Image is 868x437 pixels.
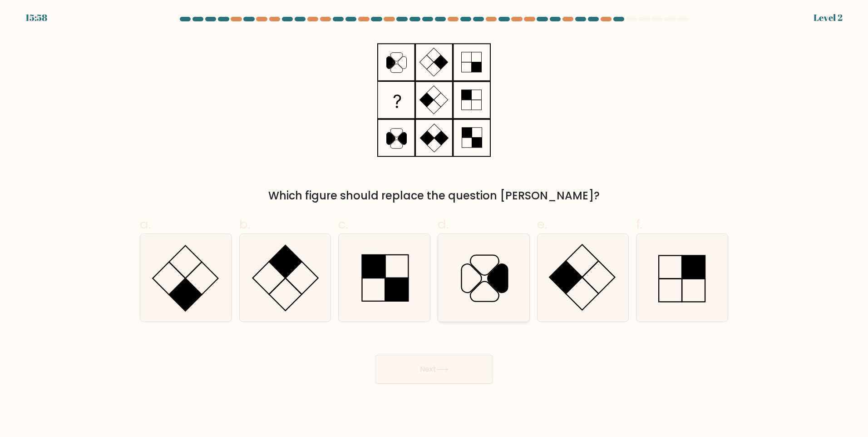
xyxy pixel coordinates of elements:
span: c. [338,215,348,233]
span: f. [636,215,642,233]
span: a. [140,215,151,233]
span: e. [537,215,547,233]
span: d. [438,215,449,233]
div: Level 2 [814,11,843,25]
button: Next [375,355,493,384]
div: 15:58 [25,11,47,25]
div: Which figure should replace the question [PERSON_NAME]? [145,188,723,204]
span: b. [239,215,250,233]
